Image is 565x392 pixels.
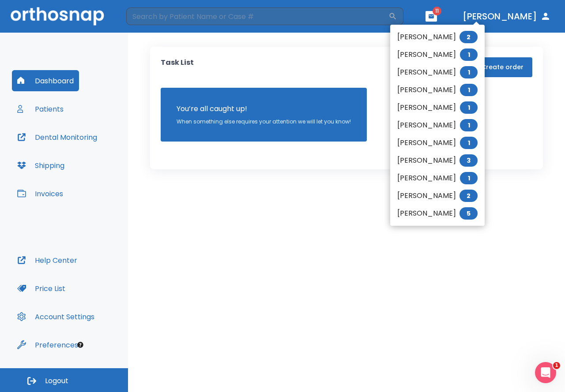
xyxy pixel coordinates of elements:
li: [PERSON_NAME] [390,81,485,99]
span: 3 [460,154,478,167]
li: [PERSON_NAME] [390,187,485,205]
iframe: Intercom live chat [535,362,556,383]
span: 1 [460,66,478,78]
li: [PERSON_NAME] [390,205,485,222]
li: [PERSON_NAME] [390,99,485,116]
span: 2 [460,190,478,202]
span: 1 [460,101,478,114]
li: [PERSON_NAME] [390,134,485,152]
li: [PERSON_NAME] [390,46,485,63]
span: 1 [553,362,560,369]
span: 1 [460,172,478,184]
li: [PERSON_NAME] [390,63,485,81]
span: 5 [460,207,478,220]
span: 1 [460,49,478,61]
span: 1 [460,137,478,149]
li: [PERSON_NAME] [390,152,485,169]
li: [PERSON_NAME] [390,116,485,134]
li: [PERSON_NAME] [390,28,485,46]
li: [PERSON_NAME] [390,169,485,187]
span: 1 [460,119,478,131]
span: 2 [460,31,478,43]
span: 1 [460,84,478,96]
